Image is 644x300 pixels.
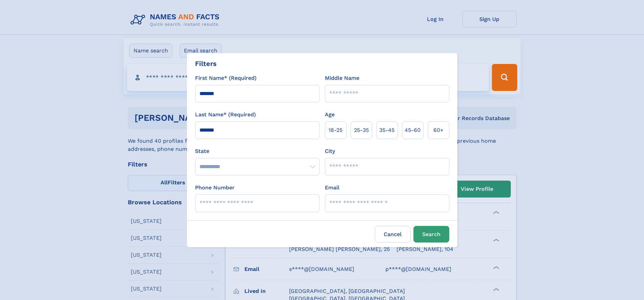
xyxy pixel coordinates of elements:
span: 35‑45 [379,126,395,134]
label: Email [325,184,339,192]
label: Phone Number [195,184,235,192]
span: 25‑35 [354,126,369,134]
label: City [325,147,335,155]
label: Cancel [375,226,411,243]
label: State [195,147,319,155]
button: Search [413,226,449,243]
label: Last Name* (Required) [195,111,256,119]
label: First Name* (Required) [195,74,257,82]
div: Filters [195,59,217,69]
label: Age [325,111,335,119]
label: Middle Name [325,74,359,82]
span: 18‑25 [329,126,342,134]
span: 60+ [433,126,444,134]
span: 45‑60 [405,126,421,134]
